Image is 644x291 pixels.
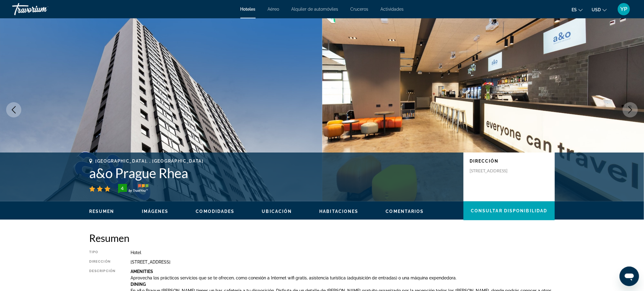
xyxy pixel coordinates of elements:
[89,209,114,214] button: Resumen
[89,250,115,255] div: Tipo
[268,7,279,12] a: Aéreo
[240,7,256,12] a: Hoteles
[196,209,235,214] button: Comodidades
[592,5,607,14] button: Change currency
[592,7,601,12] span: USD
[292,7,338,12] a: Alquiler de automóviles
[6,102,21,117] button: Previous image
[616,3,632,16] button: User Menu
[471,208,547,213] span: Consultar disponibilidad
[381,7,404,12] a: Actividades
[623,102,638,117] button: Next image
[351,7,369,12] a: Cruceros
[572,7,577,12] span: es
[89,260,115,264] div: Dirección
[131,282,146,287] b: Dining
[142,209,169,214] span: Imágenes
[386,209,424,214] button: Comentarios
[196,209,235,214] span: Comodidades
[95,159,204,163] span: [GEOGRAPHIC_DATA], , [GEOGRAPHIC_DATA]
[89,165,457,181] h1: a&o Prague Rhea
[262,209,292,214] span: Ubicación
[572,5,583,14] button: Change language
[131,269,153,274] b: Amenities
[464,201,555,220] button: Consultar disponibilidad
[470,159,549,163] p: Dirección
[142,209,169,214] button: Imágenes
[131,250,555,255] div: Hotel
[386,209,424,214] span: Comentarios
[320,209,359,214] span: Habitaciones
[118,184,149,194] img: trustyou-badge-hor.svg
[262,209,292,214] button: Ubicación
[320,209,359,214] button: Habitaciones
[89,209,114,214] span: Resumen
[620,267,639,286] iframe: Botón para iniciar la ventana de mensajería
[131,260,555,264] div: [STREET_ADDRESS]
[621,6,628,12] span: YP
[89,232,555,244] h2: Resumen
[116,185,128,192] div: 4
[12,1,73,17] a: Travorium
[470,168,518,174] p: [STREET_ADDRESS]
[131,275,555,280] p: Aprovecha los prácticos servicios que se te ofrecen, como conexión a Internet wifi gratis, asiste...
